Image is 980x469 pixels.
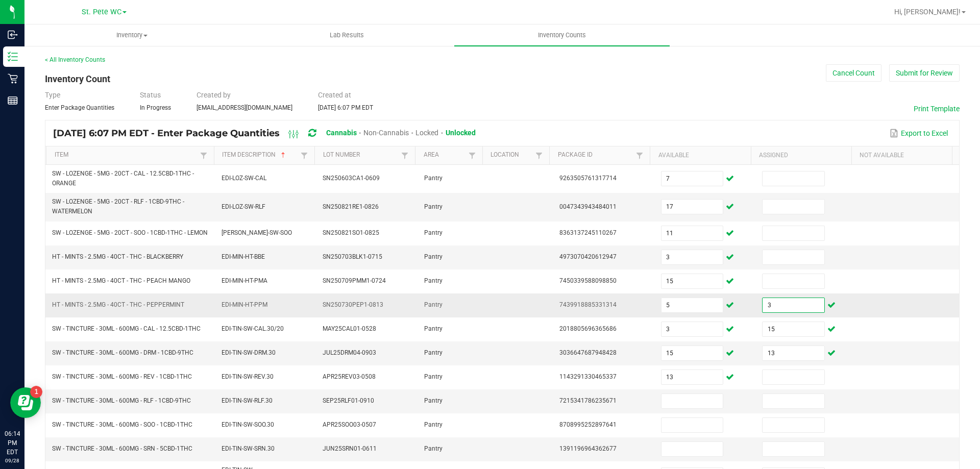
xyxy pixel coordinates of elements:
span: 1391196964362677 [559,445,617,452]
span: Type [45,91,60,99]
inline-svg: Inventory [8,52,18,62]
span: SW - TINCTURE - 30ML - 600MG - REV - 1CBD-1THC [52,373,192,380]
span: EDI-TIN-SW-SOO.30 [222,421,274,428]
span: SN250709PMM1-0724 [323,277,386,284]
span: EDI-TIN-SW-DRM.30 [222,349,276,356]
button: Cancel Count [826,64,881,82]
button: Submit for Review [889,64,960,82]
span: SN250730PEP1-0813 [323,301,383,308]
span: Pantry [424,421,443,428]
span: 7450339588098850 [559,277,617,284]
span: SW - LOZENGE - 5MG - 20CT - CAL - 12.5CBD-1THC - ORANGE [52,170,194,187]
a: Filter [466,149,478,162]
th: Available [650,146,750,165]
inline-svg: Retail [8,73,18,84]
span: 7439918885331314 [559,301,617,308]
a: Inventory [24,24,239,46]
span: Inventory Counts [524,31,600,40]
span: EDI-MIN-HT-PPM [222,301,267,308]
span: Non-Cannabis [363,129,409,137]
span: Created at [318,91,351,99]
span: [EMAIL_ADDRESS][DOMAIN_NAME] [197,104,292,111]
span: Pantry [424,349,443,356]
span: SN250703BLK1-0715 [323,253,382,260]
span: Pantry [424,277,443,284]
a: < All Inventory Counts [45,56,105,63]
span: HT - MINTS - 2.5MG - 40CT - THC - BLACKBERRY [52,253,183,260]
span: SW - TINCTURE - 30ML - 600MG - SRN - 5CBD-1THC [52,445,192,452]
span: St. Pete WC [82,8,121,16]
span: SW - LOZENGE - 5MG - 20CT - RLF - 1CBD-9THC - WATERMELON [52,198,184,215]
span: Inventory Count [45,73,110,84]
span: Status [140,91,161,99]
a: Lab Results [239,24,454,46]
span: Pantry [424,175,443,182]
a: AreaSortable [424,151,466,159]
p: 09/28 [5,457,20,464]
button: Print Template [914,104,960,114]
span: SW - TINCTURE - 30ML - 600MG - DRM - 1CBD-9THC [52,349,193,356]
span: Pantry [424,229,443,236]
span: [DATE] 6:07 PM EDT [318,104,373,111]
span: EDI-LOZ-SW-RLF [222,203,265,210]
div: [DATE] 6:07 PM EDT - Enter Package Quantities [53,124,483,143]
span: 0047343943484011 [559,203,617,210]
span: APR25SOO03-0507 [323,421,376,428]
span: EDI-TIN-SW-CAL.30/20 [222,325,284,332]
span: JUL25DRM04-0903 [323,349,376,356]
span: SEP25RLF01-0910 [323,397,374,404]
span: MAY25CAL01-0528 [323,325,376,332]
span: SW - TINCTURE - 30ML - 600MG - CAL - 12.5CBD-1THC [52,325,201,332]
span: APR25REV03-0508 [323,373,376,380]
span: Locked [415,129,438,137]
span: 7215341786235671 [559,397,617,404]
span: HT - MINTS - 2.5MG - 40CT - THC - PEACH MANGO [52,277,190,284]
inline-svg: Reports [8,95,18,106]
span: SW - TINCTURE - 30ML - 600MG - RLF - 1CBD-9THC [52,397,191,404]
a: Inventory Counts [454,24,669,46]
a: ItemSortable [55,151,198,159]
span: Sortable [279,151,287,159]
span: Unlocked [446,129,476,137]
span: 4973070420612947 [559,253,617,260]
span: Pantry [424,203,443,210]
a: Filter [198,149,210,162]
span: EDI-MIN-HT-BBE [222,253,265,260]
span: Pantry [424,301,443,308]
a: Filter [298,149,310,162]
a: Item DescriptionSortable [222,151,298,159]
a: Filter [399,149,411,162]
a: Package IdSortable [558,151,634,159]
span: Enter Package Quantities [45,104,114,111]
span: EDI-TIN-SW-SRN.30 [222,445,275,452]
span: 3036647687948428 [559,349,617,356]
a: LocationSortable [491,151,533,159]
button: Export to Excel [887,125,950,142]
inline-svg: Inbound [8,30,18,40]
span: SW - LOZENGE - 5MG - 20CT - SOO - 1CBD-1THC - LEMON [52,229,208,236]
th: Not Available [851,146,952,165]
span: 1143291330465337 [559,373,617,380]
span: Pantry [424,397,443,404]
span: Created by [197,91,231,99]
span: HT - MINTS - 2.5MG - 40CT - THC - PEPPERMINT [52,301,184,308]
span: Hi, [PERSON_NAME]! [894,8,961,16]
span: 8708995252897641 [559,421,617,428]
span: SN250603CA1-0609 [323,175,380,182]
span: JUN25SRN01-0611 [323,445,377,452]
span: SN250821SO1-0825 [323,229,379,236]
p: 06:14 PM EDT [5,429,20,457]
span: 9263505761317714 [559,175,617,182]
a: Filter [633,149,646,162]
span: EDI-LOZ-SW-CAL [222,175,266,182]
span: [PERSON_NAME]-SW-SOO [222,229,292,236]
iframe: Resource center [10,387,41,418]
span: Inventory [25,31,239,40]
iframe: Resource center unread badge [30,386,42,398]
span: SN250821RE1-0826 [323,203,379,210]
span: Pantry [424,373,443,380]
span: SW - TINCTURE - 30ML - 600MG - SOO - 1CBD-1THC [52,421,192,428]
span: Lab Results [316,31,378,40]
span: 8363137245110267 [559,229,617,236]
